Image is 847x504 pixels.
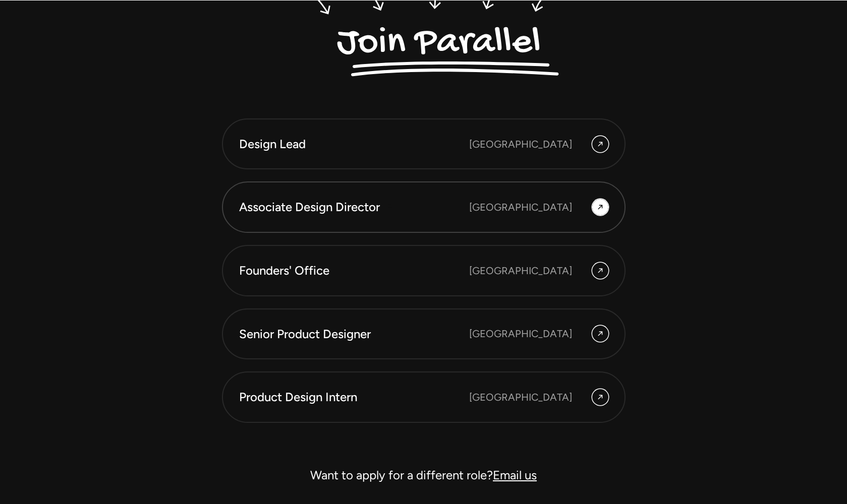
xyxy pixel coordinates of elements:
[222,308,626,360] a: Senior Product Designer [GEOGRAPHIC_DATA]
[239,389,469,406] div: Product Design Intern
[239,136,469,153] div: Design Lead
[469,200,572,215] div: [GEOGRAPHIC_DATA]
[222,118,626,170] a: Design Lead [GEOGRAPHIC_DATA]
[469,326,572,341] div: [GEOGRAPHIC_DATA]
[239,262,469,279] div: Founders' Office
[239,199,469,216] div: Associate Design Director
[469,390,572,405] div: [GEOGRAPHIC_DATA]
[469,263,572,278] div: [GEOGRAPHIC_DATA]
[222,245,626,296] a: Founders' Office [GEOGRAPHIC_DATA]
[222,371,626,423] a: Product Design Intern [GEOGRAPHIC_DATA]
[239,326,469,343] div: Senior Product Designer
[222,181,626,233] a: Associate Design Director [GEOGRAPHIC_DATA]
[493,468,537,482] a: Email us
[222,463,626,487] div: Want to apply for a different role?
[469,137,572,152] div: [GEOGRAPHIC_DATA]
